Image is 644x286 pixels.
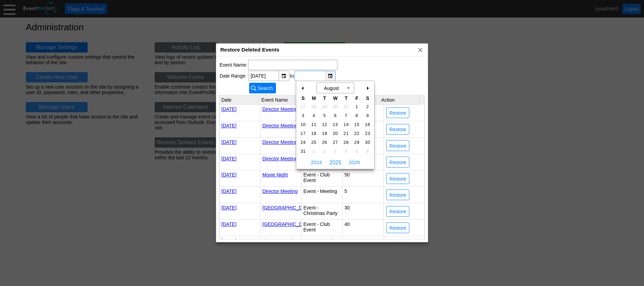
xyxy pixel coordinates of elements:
span: Restore [388,109,408,116]
td: August 23, 2025 [362,129,373,138]
span: 17 [299,130,307,137]
td: August 6, 2025 [330,111,341,120]
th: Event Name [259,95,299,105]
span: 2025 [328,159,343,166]
td: August 21, 2025 [341,129,352,138]
td: Event - Club Event [301,220,342,236]
span: Restore [388,110,408,116]
span: 18 [310,130,318,137]
span: Restore Deleted Events [220,47,279,53]
a: Movie Night [262,172,288,178]
td: Event - Club Event [301,170,342,186]
a: [DATE] [221,139,236,145]
span: 14 [342,122,350,128]
td: July 31, 2025 [341,102,352,111]
td: August 20, 2025 [330,129,341,138]
div: August 2025 [296,81,375,169]
td: August 29, 2025 [352,138,362,147]
td: September 5, 2025 [352,147,362,156]
td: August 25, 2025 [309,138,319,147]
td: August 22, 2025 [352,129,362,138]
span: 7 [342,113,350,119]
span: 3 [331,148,339,155]
td: August 7, 2025 [341,111,352,120]
span: Restore [388,225,408,231]
td: August 3, 2025 [298,111,308,120]
a: [DATE] [221,123,236,128]
td: Event Name: [220,60,247,70]
span: 10 [299,122,307,128]
span: 2024 [309,157,323,168]
span: 19 [321,130,329,137]
td: August 31, 2025 [298,147,308,156]
td: September 3, 2025 [330,147,341,156]
td: August 13, 2025 [330,120,341,129]
td: August 15, 2025 [352,120,362,129]
td: September 1, 2025 [309,147,319,156]
td: 30 [343,203,384,219]
a: Director Meeting [262,238,298,243]
a: [DATE] [221,106,236,112]
td: August 16, 2025 [362,120,373,129]
td: September 2, 2025 [319,147,330,156]
span: Restore [388,175,408,182]
td: August 27, 2025 [330,138,341,147]
span: 29 [321,104,329,110]
span: 6 [364,148,371,155]
td: August 26, 2025 [319,138,330,147]
span: Restore [388,126,408,133]
td: August 28, 2025 [341,138,352,147]
span: 30 [364,139,371,146]
span: Restore [388,159,408,166]
td: July 29, 2025 [319,102,330,111]
span: 2 [364,104,371,110]
span: Restore [388,208,408,215]
span: 27 [331,139,339,146]
span: 27 [299,104,307,110]
span: 20 [331,130,339,137]
td: August 4, 2025 [309,111,319,120]
td: August 2, 2025 [362,102,373,111]
td: August 17, 2025 [298,129,308,138]
a: Director Meeting [262,139,298,145]
td: August 30, 2025 [362,138,373,147]
span: 1 [310,148,318,155]
span: Restore [388,191,408,198]
td: August 11, 2025 [309,120,319,129]
span: 13 [331,122,339,128]
span: 2026 [347,157,362,168]
td: Event - Meeting [301,236,342,252]
th: Date [220,95,259,105]
div: dijit_form_DateTextBox_2_popup [296,81,375,169]
span: 22 [353,130,361,137]
a: [DATE] [221,156,236,161]
span: 29 [353,139,361,146]
td: 5 [343,187,384,203]
span: Restore [388,192,408,198]
span: 8 [353,113,361,119]
a: [DATE] [221,221,236,227]
a: [GEOGRAPHIC_DATA] [262,205,312,210]
span: 1 [353,104,361,110]
td: July 27, 2025 [298,102,308,111]
span: 23 [364,130,371,137]
span: 5 [353,148,361,155]
span: 28 [342,139,350,146]
span: Restore [388,142,408,149]
td: August 8, 2025 [352,111,362,120]
span: S [301,95,304,101]
span: 28 [310,104,318,110]
span: 31 [342,104,350,110]
td: 5 [343,236,384,252]
span: Search [256,85,274,92]
span: 24 [299,139,307,146]
td: to [289,71,295,81]
a: [GEOGRAPHIC_DATA] [262,221,312,227]
td: 40 [343,220,384,236]
span: 2 [321,148,329,155]
td: August 12, 2025 [319,120,330,129]
a: Director Meeting [262,156,298,161]
td: August 14, 2025 [341,120,352,129]
td: August 24, 2025 [298,138,308,147]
